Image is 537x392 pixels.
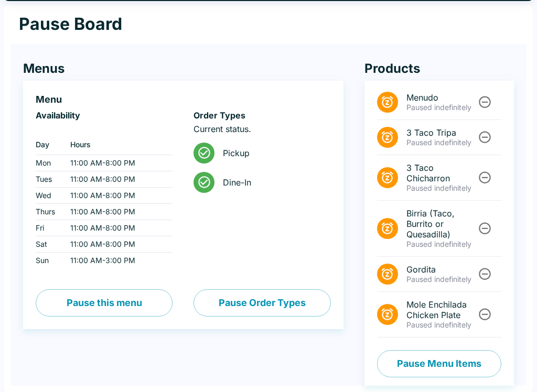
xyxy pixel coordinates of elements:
[19,14,122,35] h1: Pause Board
[194,110,330,121] h6: Order Types
[36,155,62,171] td: Mon
[475,304,495,324] button: Unpause
[406,138,476,147] p: Paused indefinitely
[36,253,62,269] td: Sun
[475,127,495,147] button: Unpause
[62,204,173,220] td: 11:00 AM - 8:00 PM
[406,92,476,103] span: Menudo
[62,134,173,155] th: Hours
[194,289,330,317] button: Pause Order Types
[62,253,173,269] td: 11:00 AM - 3:00 PM
[36,124,173,134] p: ‏
[406,162,476,183] span: 3 Taco Chicharron
[406,264,476,275] span: Gordita
[62,188,173,204] td: 11:00 AM - 8:00 PM
[36,110,173,121] h6: Availability
[62,171,173,188] td: 11:00 AM - 8:00 PM
[223,177,322,188] span: Dine-In
[62,220,173,236] td: 11:00 AM - 8:00 PM
[406,275,476,284] p: Paused indefinitely
[475,168,495,187] button: Unpause
[36,236,62,253] td: Sat
[406,239,476,249] p: Paused indefinitely
[62,155,173,171] td: 11:00 AM - 8:00 PM
[62,236,173,253] td: 11:00 AM - 8:00 PM
[223,148,322,158] span: Pickup
[364,61,514,77] h4: Products
[475,219,495,238] button: Unpause
[475,92,495,112] button: Unpause
[406,320,476,330] p: Paused indefinitely
[36,171,62,188] td: Tues
[36,220,62,236] td: Fri
[406,103,476,112] p: Paused indefinitely
[406,299,476,320] span: Mole Enchilada Chicken Plate
[194,124,330,134] p: Current status.
[475,264,495,284] button: Unpause
[406,127,476,138] span: 3 Taco Tripa
[36,204,62,220] td: Thurs
[406,183,476,193] p: Paused indefinitely
[23,61,343,77] h4: Menus
[406,208,476,239] span: Birria (Taco, Burrito or Quesadilla)
[36,188,62,204] td: Wed
[36,134,62,155] th: Day
[36,289,173,317] button: Pause this menu
[377,350,501,377] button: Pause Menu Items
